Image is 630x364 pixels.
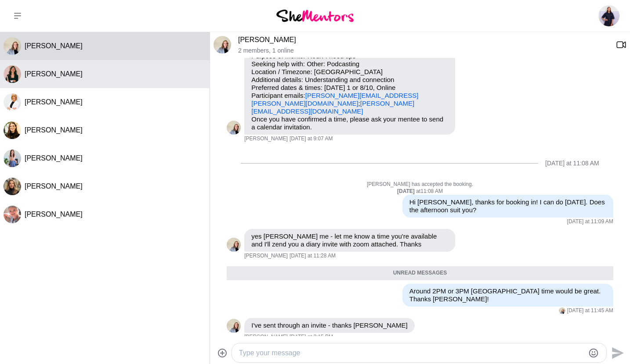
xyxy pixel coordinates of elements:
textarea: Type your message [239,348,584,358]
time: 2025-09-27T23:07:39.976Z [290,136,333,143]
p: Purpose of Mentor Hour: I need tips Seeking help with: Other: Podcasting Location / Timezone: [GE... [251,52,448,115]
time: 2025-09-29T01:45:09.513Z [567,307,613,314]
img: S [227,319,241,333]
span: [PERSON_NAME] [25,98,83,106]
img: Darby Lyndon [598,5,619,26]
img: S [227,238,241,252]
span: [PERSON_NAME] [25,154,83,162]
div: Georgina Barnes [4,150,21,167]
a: [PERSON_NAME] [238,36,296,43]
div: Sarah Howell [227,121,241,135]
div: Mariana Queiroz [4,65,21,83]
p: 2 members , 1 online [238,47,609,54]
div: Sarah Howell [214,36,231,54]
span: [PERSON_NAME] [244,136,288,143]
p: I've sent through an invite - thanks [PERSON_NAME] [251,321,408,329]
button: Emoji picker [588,348,599,358]
span: [PERSON_NAME] [244,334,288,341]
img: K [4,206,21,223]
div: Vanessa Sammut [4,178,21,195]
div: Unread messages [227,266,613,280]
strong: [DATE] [397,188,416,194]
a: [PERSON_NAME][EMAIL_ADDRESS][DOMAIN_NAME] [251,100,414,115]
p: [PERSON_NAME] has accepted the booking. [227,181,613,188]
div: Karen Dess [4,206,21,223]
time: 2025-09-29T01:09:35.701Z [567,218,613,225]
span: [PERSON_NAME] [25,42,83,50]
img: M [4,65,21,83]
img: S [227,121,241,135]
div: Sarah Howell [559,307,565,314]
time: 2025-09-29T01:28:35.145Z [290,253,336,260]
p: Around 2PM or 3PM [GEOGRAPHIC_DATA] time would be great. Thanks [PERSON_NAME]! [409,287,606,303]
img: K [4,121,21,139]
div: Kat Millar [4,93,21,111]
div: [DATE] at 11:08 AM [545,160,599,167]
img: S [4,37,21,55]
div: Kiera Eardley [4,121,21,139]
div: Sarah Howell [4,37,21,55]
img: S [214,36,231,54]
img: G [4,150,21,167]
p: Once you have confirmed a time, please ask your mentee to send a calendar invitation. [251,115,448,131]
img: V [4,178,21,195]
span: [PERSON_NAME] [25,182,83,190]
img: K [4,93,21,111]
img: She Mentors Logo [276,10,354,21]
div: at 11:08 AM [227,188,613,195]
p: Hi [PERSON_NAME], thanks for booking in! I can do [DATE]. Does the afternoon suit you? [409,198,606,214]
span: [PERSON_NAME] [25,211,83,218]
img: S [559,307,565,314]
span: [PERSON_NAME] [25,126,83,134]
div: Sarah Howell [227,319,241,333]
button: Send [607,343,626,363]
span: [PERSON_NAME] [25,70,83,78]
a: [PERSON_NAME][EMAIL_ADDRESS][PERSON_NAME][DOMAIN_NAME] [251,92,418,107]
span: [PERSON_NAME] [244,253,288,260]
time: 2025-09-29T04:15:25.474Z [290,334,333,341]
p: yes [PERSON_NAME] me - let me know a time you're available and I'll zend you a diary invite with ... [251,232,448,248]
div: Sarah Howell [227,238,241,252]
